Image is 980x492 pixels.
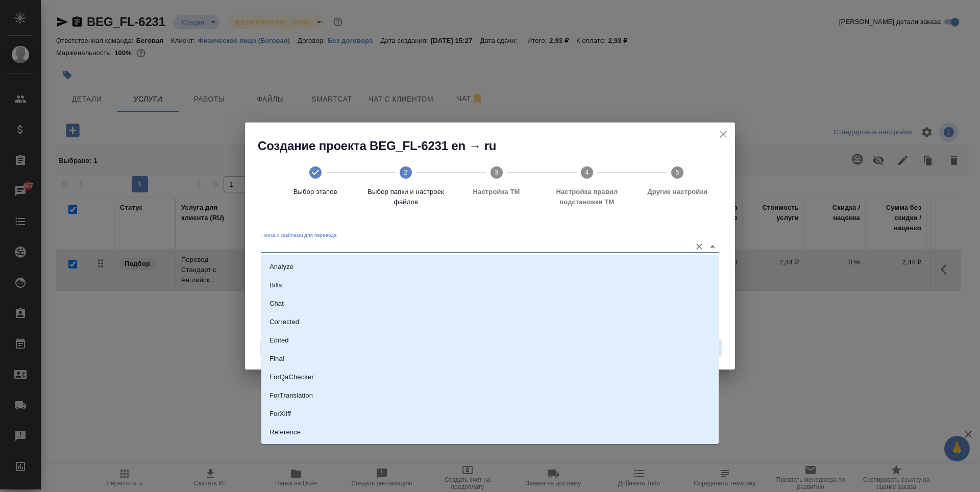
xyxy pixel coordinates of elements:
button: Назад [260,340,293,356]
label: Папка с файлами для перевода [261,233,337,238]
p: Bills [269,280,282,290]
button: close [716,127,731,142]
h2: Создание проекта BEG_FL-6231 en → ru [258,138,735,154]
p: ForTranslation [269,390,313,401]
span: Настройка ТМ [455,187,537,197]
p: Final [269,354,284,364]
text: 4 [585,168,589,176]
p: Chat [269,299,284,309]
text: 2 [404,168,407,176]
span: Настройка правил подстановки TM [546,187,628,207]
p: Analyze [269,262,293,272]
p: ForQaChecker [269,372,314,382]
p: Corrected [269,317,299,327]
p: Edited [269,335,289,346]
text: 5 [676,168,679,176]
p: Reference [269,427,301,437]
button: Close [705,239,720,254]
button: Очистить [692,239,706,254]
span: Выбор этапов [274,187,356,197]
span: Выбор папки и настроек файлов [364,187,447,207]
text: 3 [495,168,498,176]
span: Другие настройки [636,187,719,197]
p: ForXliff [269,409,291,419]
